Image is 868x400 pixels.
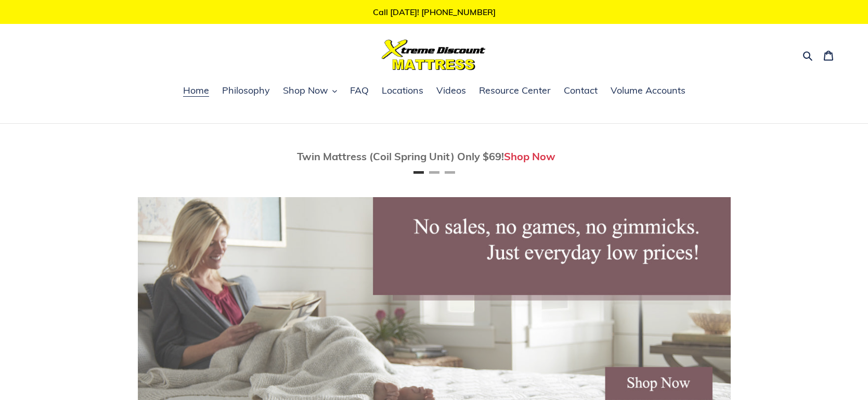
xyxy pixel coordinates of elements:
span: Volume Accounts [611,84,685,97]
a: Shop Now [504,150,555,163]
span: FAQ [350,84,369,97]
span: Resource Center [479,84,551,97]
button: Shop Now [278,83,342,99]
a: Home [178,83,214,99]
a: Locations [377,83,429,99]
a: Videos [431,83,471,99]
span: Videos [436,84,466,97]
a: Volume Accounts [605,83,691,99]
a: Contact [559,83,603,99]
span: Locations [382,84,423,97]
span: Twin Mattress (Coil Spring Unit) Only $69! [297,150,504,163]
button: Page 2 [429,171,439,174]
span: Contact [564,84,598,97]
span: Home [183,84,209,97]
span: Shop Now [283,84,328,97]
a: Philosophy [217,83,275,99]
button: Page 1 [413,171,424,174]
img: Xtreme Discount Mattress [382,40,486,70]
span: Philosophy [222,84,270,97]
button: Page 3 [445,171,455,174]
a: FAQ [345,83,374,99]
a: Resource Center [474,83,556,99]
